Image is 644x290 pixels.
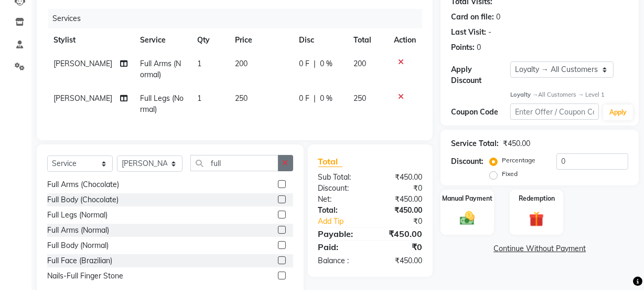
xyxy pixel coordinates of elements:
div: Payable: [310,227,370,240]
label: Manual Payment [442,194,492,203]
th: Action [388,28,422,52]
div: ₹450.00 [370,227,430,240]
span: 200 [353,59,366,68]
th: Stylist [47,28,134,52]
div: Full Face (Brazilian) [47,255,112,266]
span: 200 [235,59,248,68]
img: _cash.svg [455,210,479,227]
div: ₹450.00 [370,194,430,205]
div: - [488,27,491,38]
div: ₹450.00 [503,138,530,149]
div: Balance : [310,255,370,266]
div: Paid: [310,241,370,253]
th: Price [229,28,293,52]
span: 0 F [299,58,309,69]
div: Sub Total: [310,172,370,183]
label: Percentage [502,156,535,165]
th: Qty [191,28,229,52]
div: Last Visit: [451,27,486,38]
div: Full Body (Normal) [47,240,109,251]
span: [PERSON_NAME] [53,94,112,103]
div: ₹450.00 [370,172,430,183]
a: Add Tip [310,216,380,227]
img: _gift.svg [524,210,549,228]
div: ₹0 [370,183,430,194]
input: Search or Scan [190,155,278,171]
div: Discount: [310,183,370,194]
div: All Customers → Level 1 [510,90,628,99]
th: Total [347,28,388,52]
div: ₹450.00 [370,255,430,266]
div: Full Arms (Normal) [47,225,109,236]
div: ₹0 [370,241,430,253]
div: ₹450.00 [370,205,430,216]
span: 250 [353,94,366,103]
span: | [314,93,316,104]
span: 1 [197,59,201,68]
strong: Loyalty → [510,91,538,98]
th: Disc [293,28,347,52]
div: Net: [310,194,370,205]
div: Coupon Code [451,107,510,118]
div: Nails-Full Finger Stone [47,271,123,282]
span: 1 [197,94,201,103]
th: Service [134,28,190,52]
span: 250 [235,94,248,103]
a: Continue Without Payment [443,243,637,254]
div: Service Total: [451,138,499,149]
span: | [314,58,316,69]
span: Full Legs (Normal) [140,94,184,114]
div: 0 [496,12,500,23]
div: Discount: [451,156,484,167]
div: ₹0 [380,216,430,227]
div: Points: [451,42,475,53]
div: Full Legs (Normal) [47,210,108,221]
span: 0 % [320,58,332,69]
div: 0 [477,42,481,53]
button: Apply [603,105,633,120]
div: Full Body (Chocolate) [47,194,119,205]
span: Full Arms (Normal) [140,59,181,79]
div: Card on file: [451,12,494,23]
span: 0 F [299,93,309,104]
div: Full Arms (Chocolate) [47,179,119,190]
span: 0 % [320,93,332,104]
span: [PERSON_NAME] [53,59,112,68]
span: Total [318,156,342,167]
input: Enter Offer / Coupon Code [510,103,599,120]
label: Fixed [502,169,518,179]
div: Total: [310,205,370,216]
div: Apply Discount [451,64,510,86]
div: Services [48,9,430,28]
label: Redemption [519,194,555,203]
